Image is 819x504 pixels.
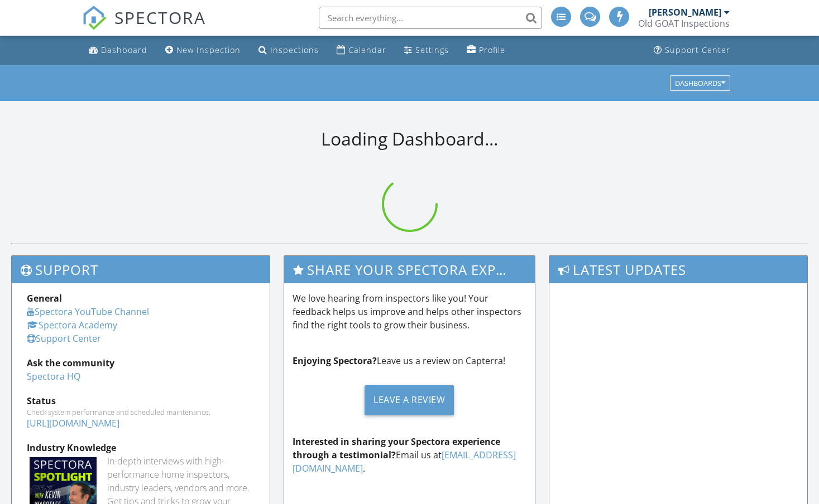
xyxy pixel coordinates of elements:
p: Email us at . [293,435,527,475]
a: Settings [400,40,453,61]
div: Status [27,394,255,408]
div: Inspections [270,45,319,55]
div: Settings [415,45,449,55]
div: Ask the community [27,356,255,370]
a: Support Center [27,332,101,345]
a: SPECTORA [82,15,206,38]
div: Dashboards [675,79,725,87]
div: Profile [479,45,505,55]
h3: Share Your Spectora Experience [284,256,535,283]
strong: Interested in sharing your Spectora experience through a testimonial? [293,435,500,461]
a: Spectora HQ [27,370,80,382]
a: Spectora YouTube Channel [27,306,149,318]
div: Industry Knowledge [27,441,255,454]
a: Spectora Academy [27,319,117,331]
a: Support Center [649,40,735,61]
p: We love hearing from inspectors like you! Your feedback helps us improve and helps other inspecto... [293,292,527,332]
h3: Support [12,256,270,283]
div: Leave a Review [365,385,454,415]
p: Leave us a review on Capterra! [293,354,527,367]
a: Calendar [332,40,391,61]
a: Dashboard [84,40,152,61]
a: Inspections [254,40,323,61]
div: Support Center [665,45,730,55]
strong: Enjoying Spectora? [293,355,377,367]
span: SPECTORA [114,6,206,29]
h3: Latest Updates [549,256,807,283]
a: Profile [462,40,510,61]
a: [EMAIL_ADDRESS][DOMAIN_NAME] [293,449,516,474]
a: Leave a Review [293,376,527,424]
a: New Inspection [161,40,245,61]
div: Check system performance and scheduled maintenance. [27,408,255,416]
img: The Best Home Inspection Software - Spectora [82,6,107,30]
strong: General [27,292,62,304]
div: [PERSON_NAME] [649,7,721,18]
div: Old GOAT Inspections [638,18,730,29]
button: Dashboards [670,75,730,91]
div: New Inspection [176,45,241,55]
div: Calendar [348,45,386,55]
div: Dashboard [101,45,147,55]
a: [URL][DOMAIN_NAME] [27,417,119,429]
input: Search everything... [319,7,542,29]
